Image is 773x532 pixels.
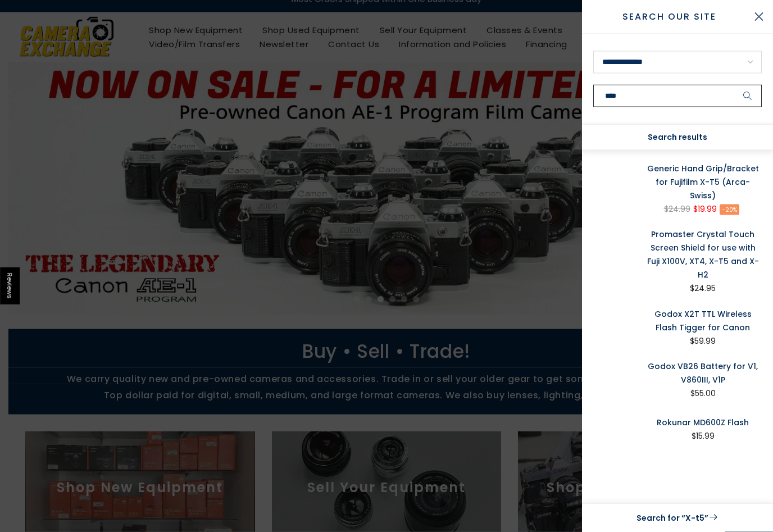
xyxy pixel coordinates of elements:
del: $24.99 [664,203,690,215]
button: Close Search [745,3,773,31]
img: Rokunar MD600Z Flash Flash Units and Accessories - Shoe Mount Flash Units Rokunar 52311305 [593,416,638,476]
a: Godox VB26 Battery for V1, V860III, V1P [644,360,762,387]
img: Godox VB26 Battery for V1, V860III, V1P Batteries - Rechargeable Batteries Godox GODVB26 [593,360,638,404]
div: Search results [582,125,773,151]
img: Generic Hand Grip/Bracket for Fujifilm X-T5 (Arca-Swiss) Grips, Brackets and Winders Generic XT5H... [593,162,638,216]
a: Godox X2T TTL Wireless Flash Tigger for Canon [644,307,762,334]
ins: $19.99 [693,202,717,216]
img: Godox X2T TTL Wireless Flash Tigger for Canon Remote Controls and Cables - Wireless Camera Remote... [593,307,638,348]
a: Rokunar MD600Z Flash [644,416,762,429]
a: Generic Hand Grip/Bracket for Fujifilm X-T5 (Arca-Swiss) [644,162,762,202]
img: Promaster Crystal Touch Screen Shield for use with Fuji X100V, XT4 LCD Protectors and Shades Prom... [593,228,638,295]
div: $55.00 [690,387,716,401]
a: Promaster Crystal Touch Screen Shield for use with Fuji X100V, XT4, X-T5 and X-H2 [644,228,762,281]
div: $15.99 [692,429,715,443]
div: $59.99 [690,334,716,348]
a: Search for “X-t5” [593,511,762,525]
span: Search Our Site [593,10,745,24]
div: $24.95 [690,281,716,295]
span: -20% [720,204,739,215]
